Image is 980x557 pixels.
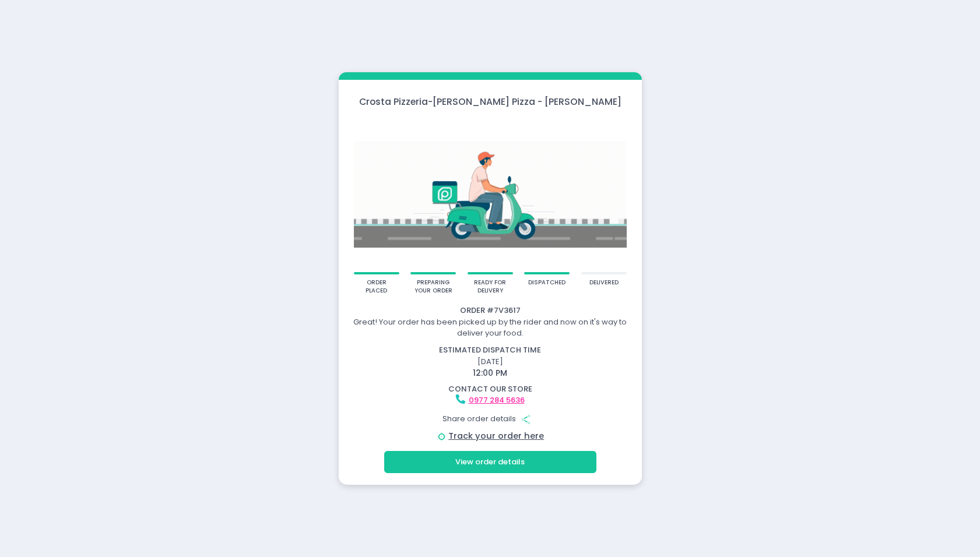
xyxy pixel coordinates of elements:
[473,367,507,379] span: 12:00 PM
[340,344,640,356] div: estimated dispatch time
[340,408,640,430] div: Share order details
[589,278,619,287] div: delivered
[340,316,640,339] div: Great! Your order has been picked up by the rider and now on it's way to deliver your food.
[354,116,627,272] img: talkie
[357,278,395,295] div: order placed
[384,451,596,473] button: View order details
[340,305,640,316] div: Order # 7V3617
[415,278,452,295] div: preparing your order
[471,278,509,295] div: ready for delivery
[339,95,642,108] div: Crosta Pizzeria - [PERSON_NAME] Pizza - [PERSON_NAME]
[469,394,525,406] a: 0977 284 5636
[528,278,565,287] div: dispatched
[448,430,544,442] a: Track your order here
[333,344,647,379] div: [DATE]
[340,383,640,395] div: contact our store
